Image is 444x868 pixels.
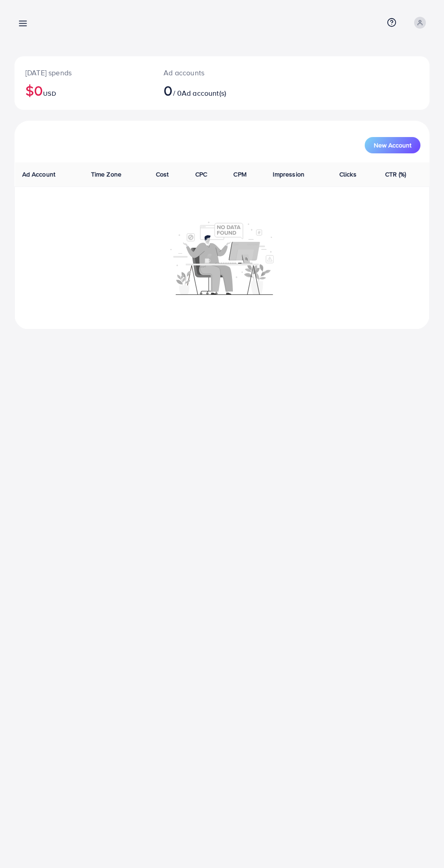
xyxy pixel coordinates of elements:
span: Ad Account [22,170,56,179]
h2: $0 [25,82,142,99]
span: Time Zone [91,170,121,179]
button: New Account [365,137,420,153]
span: 0 [164,80,173,101]
img: No account [170,221,274,295]
span: CTR (%) [385,170,406,179]
p: Ad accounts [164,67,246,78]
span: Ad account(s) [182,88,226,98]
span: Clicks [339,170,357,179]
h2: / 0 [164,82,246,99]
span: New Account [374,142,411,148]
p: [DATE] spends [25,67,142,78]
span: USD [43,89,56,98]
span: CPC [195,170,207,179]
span: CPM [233,170,246,179]
span: Impression [273,170,304,179]
span: Cost [156,170,169,179]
